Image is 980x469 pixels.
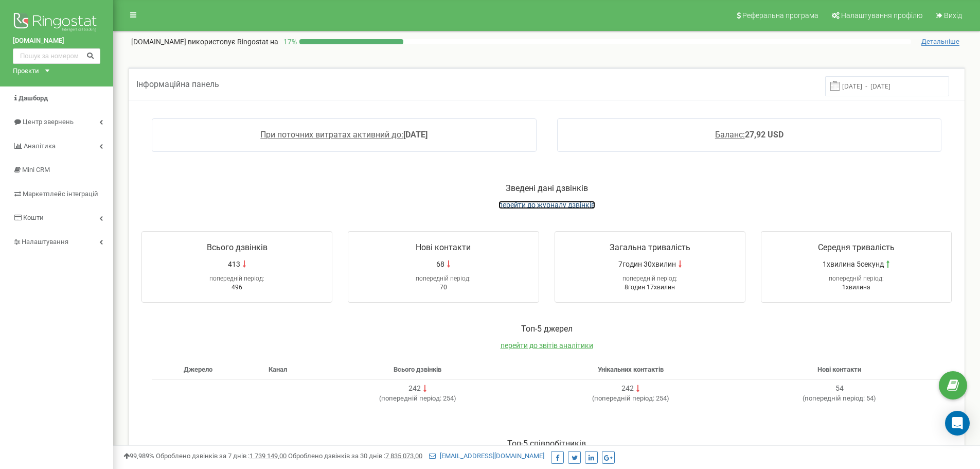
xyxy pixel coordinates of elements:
[829,275,884,282] span: попередній період:
[123,452,154,460] span: 99,989%
[23,214,44,221] span: Кошти
[269,366,287,373] span: Канал
[385,452,422,460] u: 7 835 073,00
[440,284,447,291] span: 70
[842,284,870,291] span: 1хвилина
[621,384,634,394] div: 242
[19,94,48,102] span: Дашборд
[594,394,654,402] span: попередній період:
[408,384,421,394] div: 242
[23,190,98,198] span: Маркетплейс інтеграцій
[188,38,278,46] span: використовує Ringostat на
[625,284,675,291] span: 8годин 17хвилин
[278,37,299,47] p: 17 %
[944,11,962,20] span: Вихід
[379,394,456,402] span: ( 254 )
[715,130,783,140] a: Баланс:27,92 USD
[228,259,240,269] span: 413
[501,341,593,350] a: перейти до звітів аналітики
[498,201,595,209] a: перейти до журналу дзвінків
[13,48,100,64] input: Пошук за номером
[260,130,427,140] a: При поточних витратах активний до:[DATE]
[156,452,287,460] span: Оброблено дзвінків за 7 днів :
[416,242,471,252] span: Нові контакти
[618,259,676,269] span: 7годин 30хвилин
[13,36,100,46] a: [DOMAIN_NAME]
[288,452,422,460] span: Оброблено дзвінків за 30 днів :
[22,166,50,173] span: Mini CRM
[13,10,100,36] img: Ringostat logo
[622,275,678,282] span: попередній період:
[835,384,844,394] div: 54
[23,118,74,126] span: Центр звернень
[823,259,884,269] span: 1хвилина 5секунд
[715,130,745,140] span: Баланс:
[184,366,212,373] span: Джерело
[436,259,444,269] span: 68
[394,366,441,373] span: Всього дзвінків
[921,38,959,46] span: Детальніше
[381,394,441,402] span: попередній період:
[521,324,573,334] span: Toп-5 джерел
[598,366,664,373] span: Унікальних контактів
[22,238,68,246] span: Налаштування
[610,242,690,252] span: Загальна тривалість
[818,242,895,252] span: Середня тривалість
[742,11,818,20] span: Реферальна програма
[136,79,219,89] span: Інформаційна панель
[945,411,970,436] div: Open Intercom Messenger
[416,275,471,282] span: попередній період:
[131,37,278,47] p: [DOMAIN_NAME]
[207,242,268,252] span: Всього дзвінків
[506,183,588,193] span: Зведені дані дзвінків
[231,284,242,291] span: 496
[250,452,287,460] u: 1 739 149,00
[260,130,403,140] span: При поточних витратах активний до:
[805,394,865,402] span: попередній період:
[507,439,586,448] span: Toп-5 співробітників
[841,11,922,20] span: Налаштування профілю
[803,394,876,402] span: ( 54 )
[24,142,56,150] span: Аналiтика
[429,452,544,460] a: [EMAIL_ADDRESS][DOMAIN_NAME]
[209,275,264,282] span: попередній період:
[817,366,861,373] span: Нові контакти
[13,66,39,76] div: Проєкти
[592,394,669,402] span: ( 254 )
